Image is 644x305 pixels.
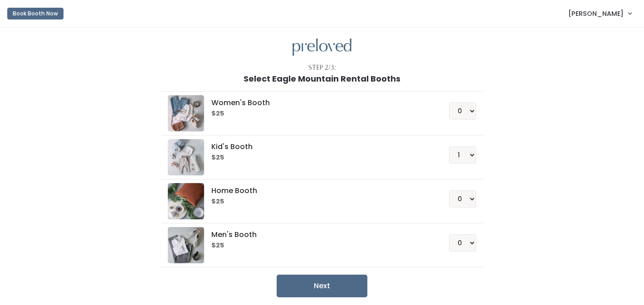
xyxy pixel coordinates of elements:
h6: $25 [211,198,427,205]
img: preloved logo [168,227,204,263]
h1: Select Eagle Mountain Rental Booths [244,74,400,83]
h6: $25 [211,242,427,249]
h6: $25 [211,154,427,161]
h5: Home Booth [211,187,427,195]
h5: Kid's Booth [211,143,427,151]
h5: Women's Booth [211,99,427,107]
button: Next [277,275,367,297]
h5: Men's Booth [211,231,427,239]
span: [PERSON_NAME] [568,9,624,19]
div: Step 2/3: [308,63,336,73]
h6: $25 [211,110,427,117]
img: preloved logo [293,39,351,56]
a: [PERSON_NAME] [559,4,640,23]
img: preloved logo [168,95,204,131]
img: preloved logo [168,183,204,219]
a: Book Booth Now [7,4,63,24]
button: Book Booth Now [7,8,63,19]
img: preloved logo [168,139,204,175]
